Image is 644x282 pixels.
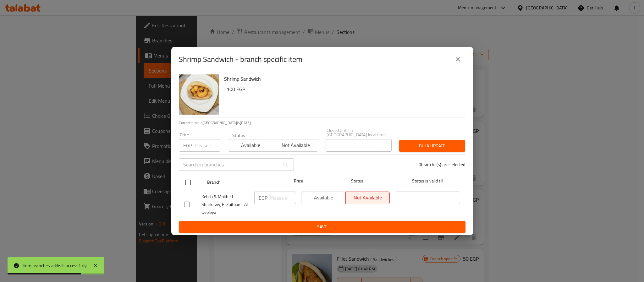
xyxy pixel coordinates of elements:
[278,177,319,185] span: Price
[450,52,465,67] button: close
[224,74,460,83] h6: Shrimp Sandwich
[270,192,296,204] input: Please enter price
[179,54,302,64] h2: Shrimp Sandwich - branch specific item
[273,139,318,152] button: Not available
[419,161,465,168] p: 0 branche(s) are selected
[404,142,460,150] span: Bulk update
[259,194,267,202] p: EGP
[179,120,465,126] p: Current time in [GEOGRAPHIC_DATA] is [DATE]
[231,141,271,150] span: Available
[227,85,460,94] h6: 100 EGP
[395,177,460,185] span: Status is valid till
[183,142,192,149] p: EGP
[179,221,465,233] button: Save
[184,223,460,231] span: Save
[207,178,272,186] span: Branch
[179,158,279,171] input: Search in branches
[276,141,316,150] span: Not available
[23,262,87,269] div: Item branches added successfully
[399,140,465,152] button: Bulk update
[228,139,273,152] button: Available
[201,193,249,216] span: Kebda & Mokh El Sharkawy, El Zaitoun - Al Qebleya
[179,74,219,115] img: Shrimp Sandwich
[324,177,390,185] span: Status
[195,139,220,152] input: Please enter price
